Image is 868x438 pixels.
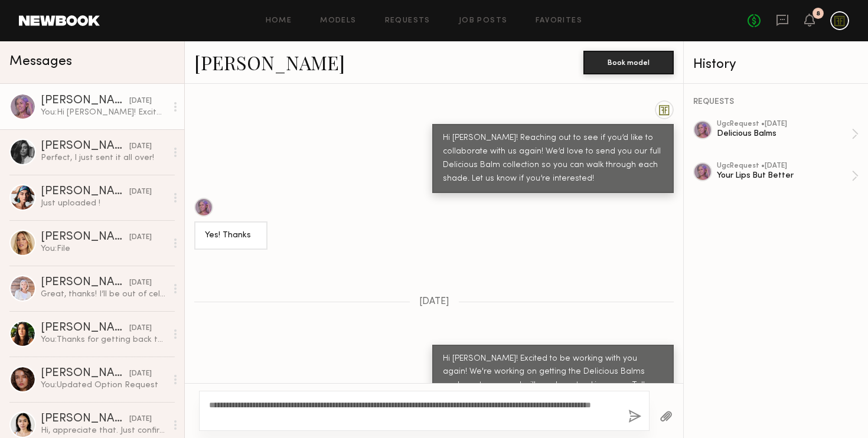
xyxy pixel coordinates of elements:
[41,425,167,436] div: Hi, appreciate that. Just confirmed it :)
[266,17,292,25] a: Home
[41,198,167,209] div: Just uploaded !
[536,17,582,25] a: Favorites
[129,277,152,289] div: [DATE]
[129,414,152,425] div: [DATE]
[129,368,152,380] div: [DATE]
[9,55,72,68] span: Messages
[41,140,129,152] div: [PERSON_NAME]
[129,141,152,152] div: [DATE]
[129,232,152,243] div: [DATE]
[41,368,129,380] div: [PERSON_NAME]
[459,17,508,25] a: Job Posts
[41,289,167,300] div: Great, thanks! I’ll be out of cell service here and there but will check messages whenever I have...
[41,334,167,345] div: You: Thanks for getting back to us! We'll keep you in mind for the next one! xx
[194,50,345,75] a: [PERSON_NAME]
[41,322,129,334] div: [PERSON_NAME]
[41,152,167,164] div: Perfect, I just sent it all over!
[129,187,152,198] div: [DATE]
[129,323,152,334] div: [DATE]
[717,170,851,181] div: Your Lips But Better
[129,96,152,107] div: [DATE]
[717,120,859,148] a: ugcRequest •[DATE]Delicious Balms
[717,162,851,170] div: ugc Request • [DATE]
[717,120,851,128] div: ugc Request • [DATE]
[41,186,129,198] div: [PERSON_NAME]
[693,58,859,71] div: History
[41,243,167,254] div: You: File
[385,17,430,25] a: Requests
[443,352,663,407] div: Hi [PERSON_NAME]! Excited to be working with you again! We're working on getting the Delicious Ba...
[41,413,129,425] div: [PERSON_NAME]
[717,162,859,189] a: ugcRequest •[DATE]Your Lips But Better
[419,297,449,307] span: [DATE]
[583,51,674,74] button: Book model
[717,128,851,139] div: Delicious Balms
[205,229,257,243] div: Yes! Thanks
[816,11,820,17] div: 8
[41,231,129,243] div: [PERSON_NAME]
[320,17,356,25] a: Models
[693,98,859,106] div: REQUESTS
[41,95,129,107] div: [PERSON_NAME]
[583,57,674,67] a: Book model
[443,132,663,186] div: Hi [PERSON_NAME]! Reaching out to see if you’d like to collaborate with us again! We’d love to se...
[41,380,167,391] div: You: Updated Option Request
[41,277,129,289] div: [PERSON_NAME]
[41,107,167,118] div: You: Hi [PERSON_NAME]! Excited to be working with you again! We're working on getting the Delicio...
